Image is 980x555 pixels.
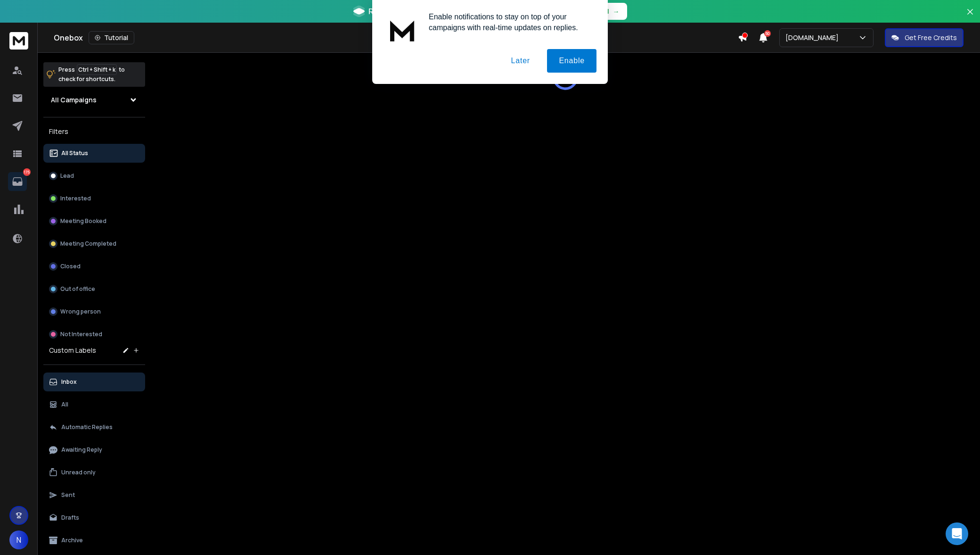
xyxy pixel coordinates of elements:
button: N [9,530,28,549]
button: Interested [43,189,145,208]
img: notification icon [384,11,421,49]
h3: Filters [43,125,145,138]
button: Out of office [43,280,145,298]
p: Interested [60,195,91,202]
button: Archive [43,531,145,550]
button: All Status [43,144,145,163]
button: All [43,395,145,414]
button: Closed [43,257,145,276]
a: 175 [8,172,27,191]
p: Automatic Replies [61,423,113,431]
h3: Custom Labels [49,346,96,355]
p: Lead [60,172,74,180]
button: Sent [43,486,145,505]
p: Sent [61,491,75,499]
div: Open Intercom Messenger [946,522,968,545]
p: Archive [61,537,83,544]
button: Automatic Replies [43,418,145,437]
div: Enable notifications to stay on top of your campaigns with real-time updates on replies. [421,11,596,33]
button: Not Interested [43,325,145,344]
p: Unread only [61,469,96,476]
button: Unread only [43,463,145,482]
p: Wrong person [60,308,101,315]
button: Inbox [43,373,145,391]
h1: All Campaigns [51,95,97,105]
p: All Status [61,149,88,157]
button: Lead [43,166,145,185]
p: Inbox [61,378,77,386]
button: Wrong person [43,302,145,321]
button: Later [499,49,541,73]
button: Meeting Booked [43,212,145,231]
button: Drafts [43,508,145,527]
button: Awaiting Reply [43,440,145,459]
button: Meeting Completed [43,234,145,253]
button: Enable [547,49,596,73]
p: Drafts [61,514,79,522]
button: All Campaigns [43,91,145,109]
p: Awaiting Reply [61,446,102,454]
p: 175 [23,168,31,176]
p: Not Interested [60,331,102,338]
p: All [61,401,68,408]
p: Meeting Booked [60,217,106,225]
p: Out of office [60,285,95,293]
p: Meeting Completed [60,240,116,248]
p: Closed [60,263,81,270]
